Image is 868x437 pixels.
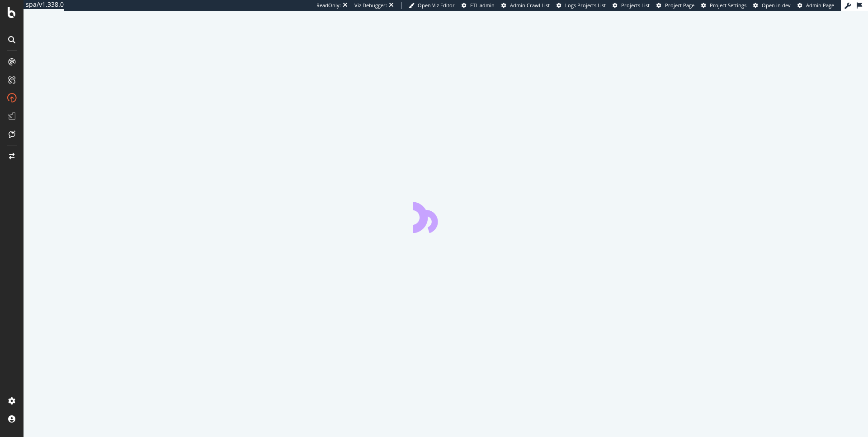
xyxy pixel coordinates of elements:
[806,2,834,9] span: Admin Page
[354,2,387,9] div: Viz Debugger:
[409,2,455,9] a: Open Viz Editor
[316,2,341,9] div: ReadOnly:
[462,2,495,9] a: FTL admin
[565,2,606,9] span: Logs Projects List
[797,2,834,9] a: Admin Page
[413,200,478,233] div: animation
[501,2,550,9] a: Admin Crawl List
[665,2,694,9] span: Project Page
[710,2,746,9] span: Project Settings
[753,2,791,9] a: Open in dev
[510,2,550,9] span: Admin Crawl List
[656,2,694,9] a: Project Page
[621,2,650,9] span: Projects List
[470,2,495,9] span: FTL admin
[557,2,606,9] a: Logs Projects List
[613,2,650,9] a: Projects List
[762,2,791,9] span: Open in dev
[418,2,455,9] span: Open Viz Editor
[701,2,746,9] a: Project Settings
